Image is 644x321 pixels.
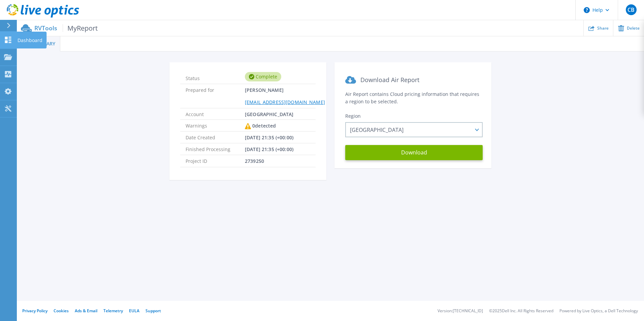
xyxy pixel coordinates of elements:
span: Finished Processing [186,143,245,155]
div: [GEOGRAPHIC_DATA] [345,122,483,137]
span: [GEOGRAPHIC_DATA] [245,108,293,119]
span: [DATE] 21:35 (+00:00) [245,132,293,143]
a: Support [146,308,161,314]
span: Prepared for [186,84,245,108]
span: 2739250 [245,155,264,167]
span: [DATE] 21:35 (+00:00) [245,143,293,155]
span: [PERSON_NAME] [245,84,325,108]
span: Project ID [186,155,245,167]
li: © 2025 Dell Inc. All Rights Reserved [489,309,553,313]
a: Cookies [54,308,69,314]
a: Telemetry [103,308,123,314]
span: Date Created [186,132,245,143]
span: Air Report contains Cloud pricing information that requires a region to be selected. [345,91,479,105]
a: Privacy Policy [22,308,47,314]
p: RVTools [34,24,98,32]
li: Powered by Live Optics, a Dell Technology [559,309,638,313]
span: Account [186,108,245,119]
span: Delete [627,26,640,30]
span: Warnings [186,120,245,131]
a: EULA [129,308,139,314]
a: [EMAIL_ADDRESS][DOMAIN_NAME] [245,99,325,105]
span: Region [345,113,361,119]
span: Download Air Report [360,76,419,84]
span: Status [186,72,245,81]
div: Complete [245,72,281,81]
button: Download [345,145,483,160]
span: MyReport [63,24,98,32]
li: Version: [TECHNICAL_ID] [438,309,483,313]
a: Ads & Email [75,308,97,314]
span: CB [627,7,635,12]
p: Dashboard [18,32,42,49]
span: Share [597,26,609,30]
div: 0 detected [245,120,276,132]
